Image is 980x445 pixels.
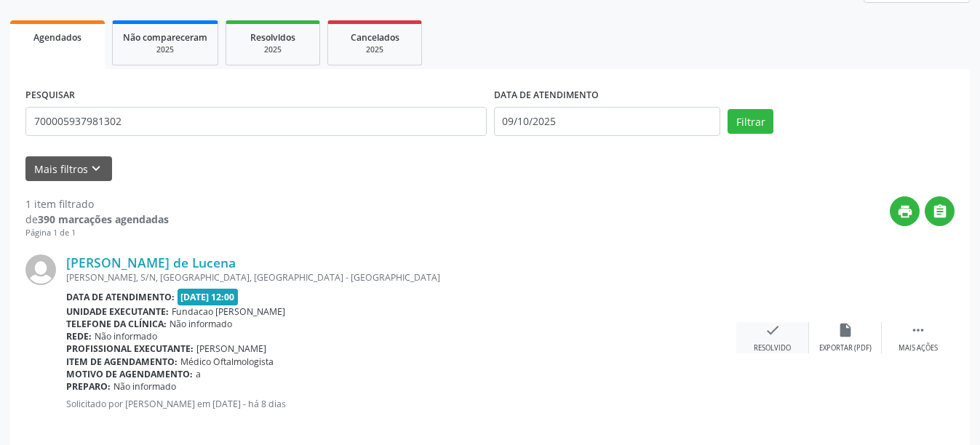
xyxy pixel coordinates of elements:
div: [PERSON_NAME], S/N, [GEOGRAPHIC_DATA], [GEOGRAPHIC_DATA] - [GEOGRAPHIC_DATA] [66,271,736,284]
span: Não informado [113,380,176,393]
span: [PERSON_NAME] [196,342,266,355]
b: Preparo: [66,380,111,393]
b: Rede: [66,330,92,342]
div: 2025 [338,44,411,55]
label: PESQUISAR [25,84,75,107]
span: Não informado [95,330,157,342]
i: check [765,322,781,338]
label: DATA DE ATENDIMENTO [494,84,599,107]
span: Fundacao [PERSON_NAME] [172,305,285,318]
span: Cancelados [351,31,399,44]
button:  [925,196,955,226]
input: Nome, CNS [25,107,487,136]
b: Profissional executante: [66,342,194,355]
i: print [897,204,913,220]
i: insert_drive_file [837,322,853,338]
div: de [25,212,169,227]
i: keyboard_arrow_down [88,161,104,177]
button: Mais filtroskeyboard_arrow_down [25,156,112,182]
div: Mais ações [899,343,938,353]
div: Página 1 de 1 [25,227,169,239]
b: Item de agendamento: [66,356,178,368]
p: Solicitado por [PERSON_NAME] em [DATE] - há 8 dias [66,398,736,410]
i:  [910,322,926,338]
a: [PERSON_NAME] de Lucena [66,254,236,270]
span: Médico Oftalmologista [180,356,274,368]
b: Telefone da clínica: [66,318,167,330]
div: 1 item filtrado [25,196,169,212]
b: Data de atendimento: [66,291,175,303]
span: Resolvidos [250,31,295,44]
span: Não informado [170,318,232,330]
input: Selecione um intervalo [494,107,721,136]
strong: 390 marcações agendadas [38,212,169,226]
div: Exportar (PDF) [819,343,872,353]
i:  [932,204,948,220]
span: a [196,368,201,380]
button: print [890,196,920,226]
div: 2025 [123,44,207,55]
span: Agendados [33,31,81,44]
div: Resolvido [754,343,791,353]
span: [DATE] 12:00 [178,289,239,305]
button: Filtrar [728,109,773,134]
b: Motivo de agendamento: [66,368,193,380]
span: Não compareceram [123,31,207,44]
div: 2025 [236,44,309,55]
b: Unidade executante: [66,305,169,318]
img: img [25,254,56,285]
